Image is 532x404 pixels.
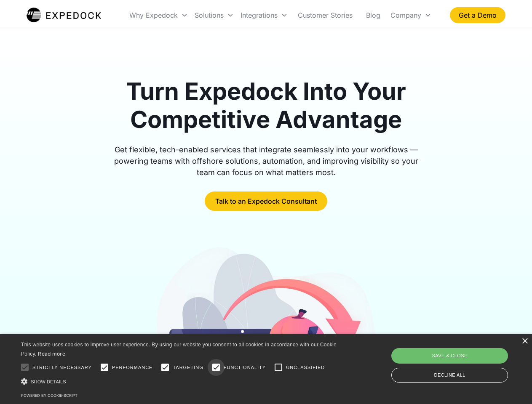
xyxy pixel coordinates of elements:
div: Integrations [237,1,291,29]
span: Targeting [173,364,203,371]
span: Functionality [224,364,266,371]
span: This website uses cookies to improve user experience. By using our website you consent to all coo... [21,342,337,357]
div: Get flexible, tech-enabled services that integrate seamlessly into your workflows — powering team... [104,144,428,178]
div: Show details [21,377,340,386]
a: Blog [359,1,387,29]
span: Show details [31,379,66,384]
a: Customer Stories [291,1,359,29]
div: Company [390,11,421,19]
span: Unclassified [286,364,325,371]
div: Why Expedock [129,11,178,19]
div: Solutions [191,1,237,29]
a: Read more [38,351,65,357]
div: Solutions [195,11,224,19]
div: Company [387,1,435,29]
span: Strictly necessary [32,364,92,371]
img: Expedock Logo [27,7,101,24]
a: Get a Demo [450,7,505,23]
div: Why Expedock [126,1,191,29]
div: Integrations [241,11,278,19]
a: Powered by cookie-script [21,393,78,398]
h1: Turn Expedock Into Your Competitive Advantage [104,77,428,134]
iframe: Chat Widget [392,313,532,404]
span: Performance [112,364,153,371]
a: home [27,7,101,24]
a: Talk to an Expedock Consultant [205,191,327,211]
